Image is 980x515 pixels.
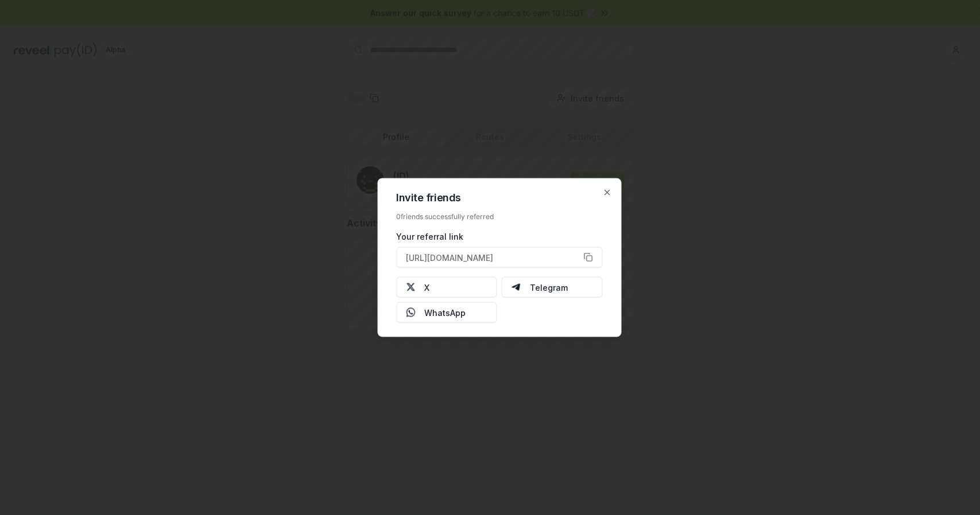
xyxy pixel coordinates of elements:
span: [URL][DOMAIN_NAME] [406,251,493,263]
div: Your referral link [396,231,602,243]
div: 0 friends successfully referred [396,212,602,221]
button: X [396,277,497,298]
img: Telegram [512,283,521,292]
button: [URL][DOMAIN_NAME] [396,247,602,268]
img: Whatsapp [406,308,415,317]
h2: Invite friends [396,193,602,203]
img: X [406,283,415,292]
button: WhatsApp [396,302,497,323]
button: Telegram [502,277,603,298]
